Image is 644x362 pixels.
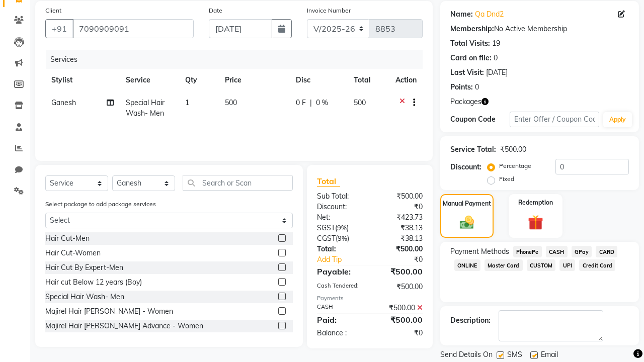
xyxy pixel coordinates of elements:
[450,9,473,20] div: Name:
[523,213,548,232] img: _gift.svg
[309,303,370,313] div: CASH
[179,69,219,92] th: Qty
[507,349,522,362] span: SMS
[309,223,370,233] div: ( )
[370,282,430,292] div: ₹500.00
[572,246,592,257] span: GPay
[370,314,430,326] div: ₹500.00
[518,198,553,207] label: Redemption
[370,328,430,338] div: ₹0
[185,98,189,107] span: 1
[45,233,90,244] div: Hair Cut-Men
[603,112,632,127] button: Apply
[492,38,500,49] div: 19
[370,265,430,278] div: ₹500.00
[348,69,389,92] th: Total
[317,234,336,243] span: CGST
[45,292,124,302] div: Special Hair Wash- Men
[475,9,504,20] a: Qa Dnd2
[389,69,423,92] th: Action
[45,262,123,273] div: Hair Cut By Expert-Men
[454,259,480,271] span: ONLINE
[499,161,531,170] label: Percentage
[309,233,370,244] div: ( )
[450,114,510,125] div: Coupon Code
[126,98,165,118] span: Special Hair Wash- Men
[443,199,491,208] label: Manual Payment
[450,82,473,93] div: Points:
[527,259,556,271] span: CUSTOM
[510,112,599,127] input: Enter Offer / Coupon Code
[309,202,370,212] div: Discount:
[309,282,370,292] div: Cash Tendered:
[309,314,370,326] div: Paid:
[370,223,430,233] div: ₹38.13
[370,212,430,223] div: ₹423.73
[45,200,156,209] label: Select package to add package services
[513,246,542,257] span: PhonePe
[45,69,120,92] th: Stylist
[455,214,479,231] img: _cash.svg
[370,202,430,212] div: ₹0
[317,223,335,232] span: SGST
[370,191,430,202] div: ₹500.00
[450,97,481,107] span: Packages
[475,82,479,93] div: 0
[485,259,523,271] span: Master Card
[486,67,508,78] div: [DATE]
[450,24,629,34] div: No Active Membership
[450,67,484,78] div: Last Visit:
[450,162,481,172] div: Discount:
[72,19,194,38] input: Search by Name/Mobile/Email/Code
[450,315,491,326] div: Description:
[370,233,430,244] div: ₹38.13
[546,246,568,257] span: CASH
[183,175,293,191] input: Search or Scan
[309,328,370,338] div: Balance :
[45,306,173,317] div: Majirel Hair [PERSON_NAME] - Women
[120,69,179,92] th: Service
[450,144,496,155] div: Service Total:
[316,98,328,108] span: 0 %
[45,321,203,331] div: Majirel Hair [PERSON_NAME] Advance - Women
[541,349,558,362] span: Email
[45,248,101,258] div: Hair Cut-Women
[309,212,370,223] div: Net:
[450,38,490,49] div: Total Visits:
[317,294,423,303] div: Payments
[209,6,222,15] label: Date
[317,176,340,187] span: Total
[354,98,366,107] span: 500
[338,234,347,242] span: 9%
[370,303,430,313] div: ₹500.00
[46,50,430,69] div: Services
[450,53,492,63] div: Card on file:
[494,53,498,63] div: 0
[309,191,370,202] div: Sub Total:
[309,265,370,278] div: Payable:
[337,224,347,232] span: 9%
[51,98,76,107] span: Ganesh
[225,98,237,107] span: 500
[579,259,615,271] span: Credit Card
[380,254,430,265] div: ₹0
[559,259,575,271] span: UPI
[596,246,617,257] span: CARD
[450,246,509,257] span: Payment Methods
[290,69,348,92] th: Disc
[309,254,380,265] a: Add Tip
[309,244,370,254] div: Total:
[310,98,312,108] span: |
[307,6,351,15] label: Invoice Number
[440,349,493,362] span: Send Details On
[219,69,290,92] th: Price
[296,98,306,108] span: 0 F
[450,24,494,34] div: Membership:
[45,19,73,38] button: +91
[499,174,514,184] label: Fixed
[370,244,430,254] div: ₹500.00
[45,6,61,15] label: Client
[45,277,142,288] div: Hair cut Below 12 years (Boy)
[500,144,526,155] div: ₹500.00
